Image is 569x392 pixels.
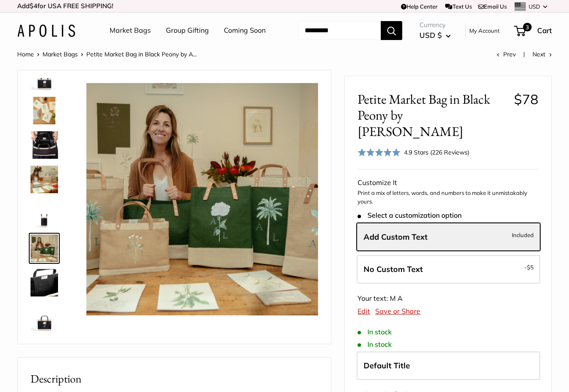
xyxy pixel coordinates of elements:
[357,255,540,284] label: Leave Blank
[364,264,423,274] span: No Custom Text
[375,307,420,315] a: Save or Share
[358,340,392,349] span: In stock
[358,307,370,315] a: Edit
[537,26,552,35] span: Cart
[523,23,532,31] span: 3
[358,91,507,139] span: Petite Market Bag in Black Peony by [PERSON_NAME]
[445,3,471,10] a: Text Us
[358,328,392,336] span: In stock
[497,50,516,58] a: Prev
[31,166,58,193] img: Petite Market Bag in Black Peony by Amy Logsdon
[381,21,402,40] button: Search
[512,230,534,240] span: Included
[364,361,410,370] span: Default Title
[358,176,538,189] div: Customize It
[166,24,209,37] a: Group Gifting
[357,352,540,380] label: Default Title
[524,262,534,272] span: -
[29,302,60,333] a: Petite Market Bag in Black Peony by Amy Logsdon
[419,28,451,42] button: USD $
[31,97,58,124] img: Petite Market Bag in Black Peony by Amy Logsdon
[31,269,58,296] img: Petite Market Bag in Black Peony by Amy Logsdon
[17,49,197,60] nav: Breadcrumb
[110,24,151,37] a: Market Bags
[514,91,538,108] span: $78
[404,148,469,157] div: 4.9 Stars (226 Reviews)
[29,130,60,161] a: Petite Market Bag in Black Peony by Amy Logsdon
[29,233,60,264] a: Petite Market Bag in Black Peony by Amy Logsdon
[419,31,442,40] span: USD $
[31,200,58,228] img: Petite Market Bag in Black Peony by Amy Logsdon
[358,146,469,158] div: 4.9 Stars (226 Reviews)
[31,370,318,387] h2: Description
[358,294,403,302] span: Your text: M A
[357,223,540,251] label: Add Custom Text
[30,2,37,10] span: $4
[527,264,534,271] span: $5
[358,211,461,219] span: Select a customization option
[298,21,381,40] input: Search...
[29,267,60,298] a: Petite Market Bag in Black Peony by Amy Logsdon
[31,131,58,159] img: Petite Market Bag in Black Peony by Amy Logsdon
[401,3,437,10] a: Help Center
[43,50,78,58] a: Market Bags
[469,25,500,36] a: My Account
[419,19,451,31] span: Currency
[224,24,266,37] a: Coming Soon
[529,3,540,10] span: USD
[86,50,197,58] span: Petite Market Bag in Black Peony by A...
[29,95,60,126] a: Petite Market Bag in Black Peony by Amy Logsdon
[532,50,552,58] a: Next
[31,303,58,331] img: Petite Market Bag in Black Peony by Amy Logsdon
[17,25,75,37] img: Apolis
[17,50,34,58] a: Home
[29,164,60,195] a: Petite Market Bag in Black Peony by Amy Logsdon
[31,235,58,262] img: Petite Market Bag in Black Peony by Amy Logsdon
[358,189,538,206] p: Print a mix of letters, words, and numbers to make it unmistakably yours.
[364,232,428,242] span: Add Custom Text
[515,24,552,37] a: 3 Cart
[86,83,318,315] img: Petite Market Bag in Black Peony by Amy Logsdon
[29,198,60,229] a: Petite Market Bag in Black Peony by Amy Logsdon
[478,3,507,10] a: Email Us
